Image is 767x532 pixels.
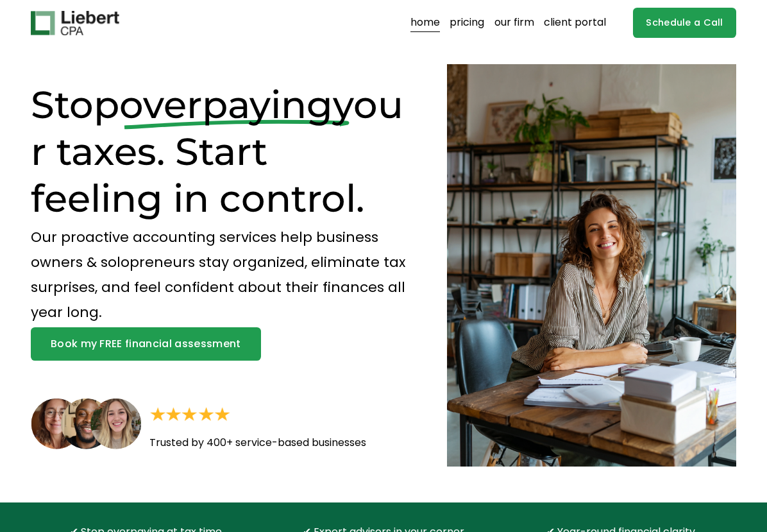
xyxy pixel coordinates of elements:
[494,13,534,33] a: our firm
[119,82,333,128] span: overpaying
[31,225,410,325] p: Our proactive accounting services help business owners & solopreneurs stay organized, eliminate t...
[31,327,261,360] a: Book my FREE financial assessment
[410,13,440,33] a: home
[31,82,410,221] h1: Stop your taxes. Start feeling in control.
[149,434,380,452] p: Trusted by 400+ service-based businesses
[31,11,119,35] img: Liebert CPA
[633,8,736,38] a: Schedule a Call
[450,13,484,33] a: pricing
[544,13,606,33] a: client portal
